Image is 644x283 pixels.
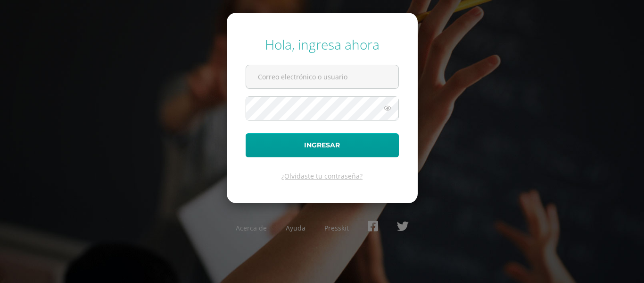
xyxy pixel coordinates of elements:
[286,223,305,232] a: Ayuda
[324,223,349,232] a: Presskit
[281,172,363,180] a: ¿Olvidaste tu contraseña?
[236,223,267,232] a: Acerca de
[246,35,399,53] div: Hola, ingresa ahora
[246,133,399,157] button: Ingresar
[246,65,398,88] input: Correo electrónico o usuario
